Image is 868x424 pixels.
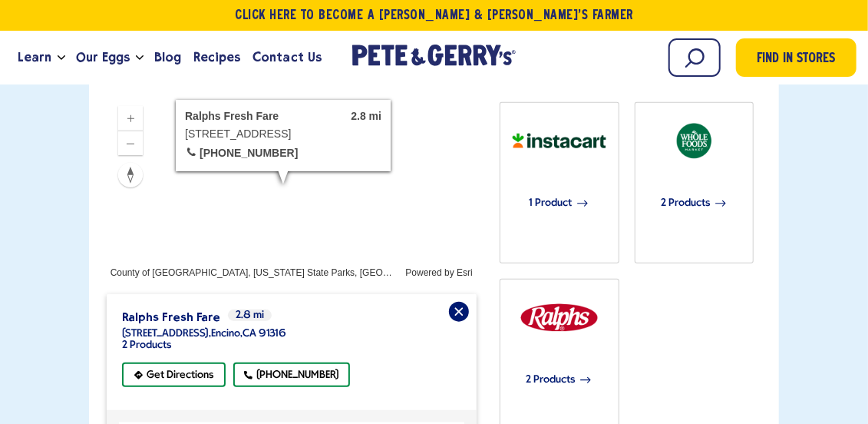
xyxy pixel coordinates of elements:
[12,37,58,78] a: Learn
[193,48,240,67] span: Recipes
[736,38,856,77] a: Find in Stores
[18,48,51,67] span: Learn
[253,48,322,67] span: Contact Us
[136,55,144,61] button: Open the dropdown menu for Our Eggs
[668,38,721,77] input: Search
[757,49,836,70] span: Find in Stores
[148,37,187,78] a: Blog
[187,37,246,78] a: Recipes
[58,55,65,61] button: Open the dropdown menu for Learn
[247,37,328,78] a: Contact Us
[70,37,136,78] a: Our Eggs
[76,48,130,67] span: Our Eggs
[154,48,181,67] span: Blog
